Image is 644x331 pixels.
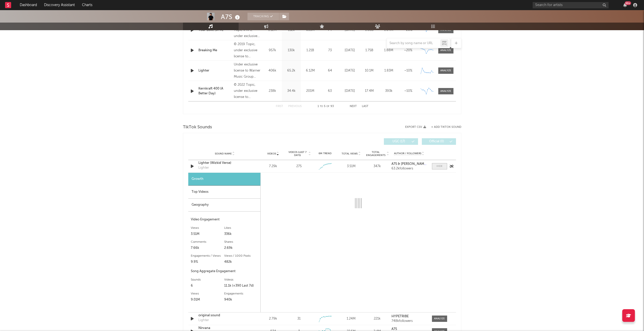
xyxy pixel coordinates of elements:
span: TikTok Sounds [183,124,212,130]
a: Lighter [198,68,232,73]
button: 99+ [623,3,627,7]
div: 238k [264,89,281,94]
strong: HYPETRIBE [391,315,409,318]
div: © 2019 Topic, under exclusive license to Universal Music GmbH [234,41,261,60]
div: 34.4k [283,89,300,94]
span: Official ( 0 ) [425,140,448,143]
div: Song Aggregate Engagement [191,268,258,274]
div: 2.69k [224,245,258,251]
span: Total Engagements [365,151,386,157]
input: Search by song name or URL [387,41,440,45]
div: 1.21B [302,48,319,53]
div: Views [191,225,224,231]
div: 130k [283,48,300,53]
div: Engagements / Views [191,253,224,259]
div: 940k [224,297,258,303]
div: © 2022 Topic, under exclusive license to Universal Music GmbH [234,82,261,100]
span: of [326,105,329,108]
div: Shares [224,239,258,245]
button: Last [362,105,368,108]
div: [DATE] [341,89,358,94]
div: Geography [188,199,260,212]
div: 63 [321,89,339,94]
a: Lighter (Wizkid Verse) [198,161,251,166]
div: ~ 10 % [400,89,417,94]
div: 275 [296,164,302,169]
div: Videos [224,277,258,283]
div: 957k [264,48,281,53]
div: 2.79k [261,316,285,321]
div: 336k [224,231,258,237]
div: 1.88M [380,48,397,53]
div: original sound [198,313,251,318]
div: Top Videos [188,186,260,199]
a: HYPETRIBE [391,315,427,318]
div: Lighter [198,165,209,170]
div: ~ 20 % [400,48,417,53]
span: Videos [267,152,276,155]
div: Sounds [191,277,224,283]
div: 9.01M [191,297,224,303]
div: 393k [380,89,397,94]
span: to [320,105,323,108]
button: First [276,105,283,108]
div: 6 [191,283,224,289]
div: Engagements [224,291,258,297]
button: + Add TikTok Sound [431,126,461,129]
div: 6M Trend [313,152,337,155]
div: 1.75B [361,48,378,53]
a: Kernkraft 400 (A Better Day) [198,86,232,96]
div: Likes [224,225,258,231]
a: Breaking Me [198,48,232,53]
div: Lighter [198,318,209,323]
div: ~ 10 % [400,68,417,73]
div: 406k [264,68,281,73]
a: Nirvana [198,326,251,331]
a: A7S [391,327,427,331]
div: 3.51M [339,164,363,169]
div: Video Engagement [191,217,258,223]
div: 7.66k [191,245,224,251]
div: 9.9% [191,259,224,265]
strong: A7S & [PERSON_NAME] & [PERSON_NAME] [391,162,457,166]
div: 17.4M [361,89,378,94]
div: 1 5 93 [312,103,340,110]
div: 221k [365,316,389,321]
button: Export CSV [405,126,426,129]
div: A7S [221,13,241,21]
div: 10.1M [361,68,378,73]
div: Growth [188,173,260,186]
div: 201M [302,89,319,94]
div: [DATE] [341,68,358,73]
span: Total Views [342,152,358,155]
div: 1.83M [380,68,397,73]
div: 482k [224,259,258,265]
div: 3.51M [191,231,224,237]
button: Tracking [247,13,279,20]
button: + Add TikTok Sound [426,126,461,129]
div: 748k followers [391,319,427,323]
span: Author / Followers [394,152,421,155]
div: 31 [297,316,301,321]
div: Views [191,291,224,297]
span: Videos (last 7 days) [287,151,308,157]
a: A7S & [PERSON_NAME] & [PERSON_NAME] [391,162,427,166]
div: 347k [365,164,389,169]
button: UGC(17) [384,138,418,145]
div: 63.2k followers [391,167,427,170]
button: Official(0) [422,138,456,145]
button: Previous [288,105,302,108]
div: 7.29k [261,164,285,169]
div: 65.2k [283,68,300,73]
button: Next [350,105,357,108]
div: 99 + [625,1,631,5]
div: 6.12M [302,68,319,73]
div: [DATE] [341,48,358,53]
div: 1.24M [339,316,363,321]
strong: A7S [391,327,397,331]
